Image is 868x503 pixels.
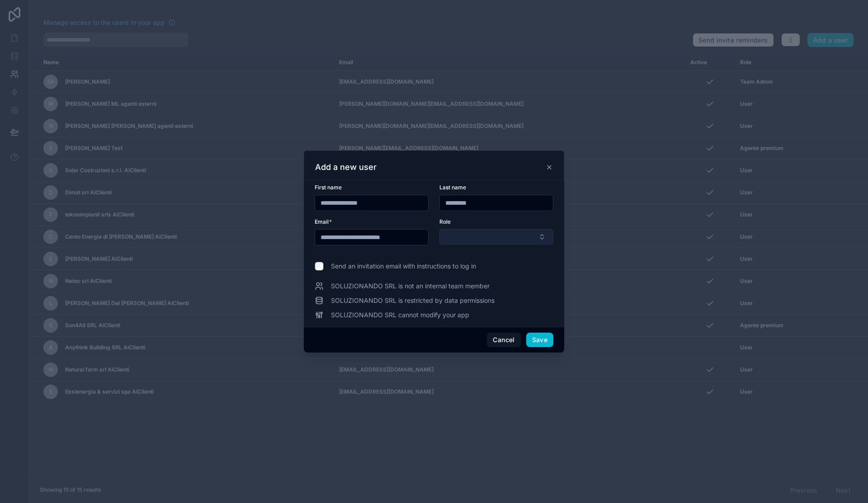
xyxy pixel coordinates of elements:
span: SOLUZIONANDO SRL is restricted by data permissions [331,296,495,305]
button: Cancel [487,333,520,347]
button: Select Button [439,229,553,244]
span: Role [439,218,451,225]
h3: Add a new user [315,162,377,173]
input: Send an invitation email with instructions to log in [315,262,324,271]
span: First name [315,184,342,191]
span: Send an invitation email with instructions to log in [331,262,476,271]
span: Last name [439,184,466,191]
span: SOLUZIONANDO SRL cannot modify your app [331,310,469,320]
span: Email [315,218,329,225]
span: SOLUZIONANDO SRL is not an internal team member [331,282,490,291]
button: Save [526,333,553,347]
